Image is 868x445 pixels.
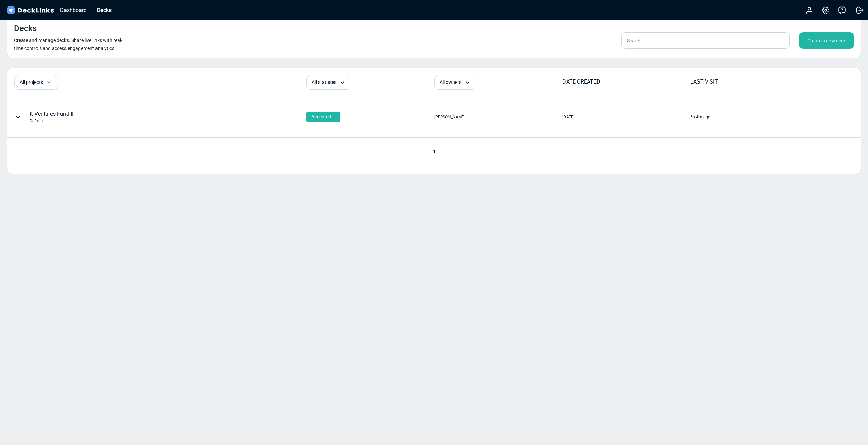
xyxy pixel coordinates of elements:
[799,32,854,49] div: Create a new deck
[306,75,351,90] div: All statuses
[621,32,790,49] input: Search
[30,118,73,124] div: Default
[14,38,122,51] small: Create and manage decks. Share live links with real-time controls and access engagement analytics.
[562,78,690,86] div: DATE CREATED
[93,6,115,14] div: Decks
[14,75,58,90] div: All projects
[311,113,331,120] span: Accepted
[5,5,55,15] img: DeckLinks
[562,114,574,120] div: [DATE]
[30,110,73,124] div: K Ventures Fund II
[57,6,90,14] div: Dashboard
[429,149,439,154] span: 1
[434,75,476,90] div: All owners
[690,78,818,86] div: LAST VISIT
[14,24,37,33] h4: Decks
[690,114,710,120] div: 5h 4m ago
[434,114,465,120] div: [PERSON_NAME]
